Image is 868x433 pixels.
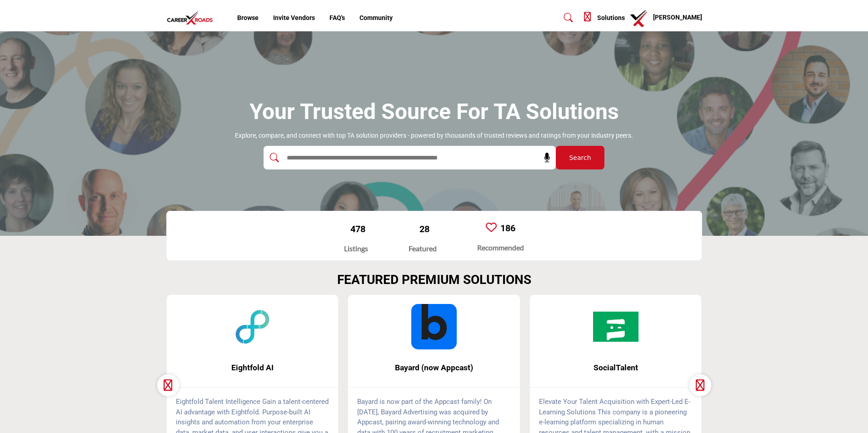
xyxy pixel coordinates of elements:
[362,362,506,373] span: Bayard (now Appcast)
[235,131,633,140] p: Explore, compare, and connect with top TA solution providers - powered by thousands of trusted re...
[237,14,259,21] a: Browse
[584,12,625,23] div: Solutions
[348,356,520,380] a: Bayard (now Appcast)
[544,356,688,380] b: SocialTalent
[555,10,579,25] a: Search
[350,224,365,234] a: 478
[409,243,437,254] div: Featured
[411,304,457,349] img: Bayard (now Appcast)
[167,356,339,380] a: Eightfold AI
[273,14,315,21] a: Invite Vendors
[229,304,275,349] img: Eightfold AI
[500,223,515,234] a: 186
[344,243,368,254] div: Listings
[597,14,625,22] h5: Solutions
[629,8,649,28] button: Show hide supplier dropdown
[180,362,325,373] span: Eightfold AI
[544,362,688,373] span: SocialTalent
[556,146,604,169] button: Search
[329,14,345,21] a: FAQ's
[477,242,524,253] div: Recommended
[249,98,619,126] h1: Your Trusted Source for TA Solutions
[362,356,506,380] b: Bayard (now Appcast)
[569,153,591,163] span: Search
[419,224,429,234] a: 28
[653,13,702,22] h5: [PERSON_NAME]
[530,356,702,380] a: SocialTalent
[359,14,393,21] a: Community
[166,10,218,25] img: Site Logo
[180,356,325,380] b: Eightfold AI
[337,272,531,288] h2: FEATURED PREMIUM SOLUTIONS
[486,222,497,234] a: Go to Recommended
[593,304,639,349] img: SocialTalent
